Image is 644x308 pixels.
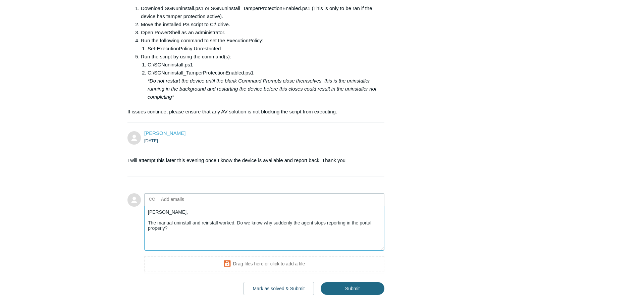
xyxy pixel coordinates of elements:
[141,29,378,37] li: Open PowerShell as an administrator.
[148,78,376,100] i: *Do not restart the device until the blank Command Prompts close themselves, this is the uninstal...
[144,138,158,143] time: 09/24/2025, 11:02
[148,61,378,69] li: C:\SGNuninstall.ps1
[148,45,378,53] li: Set-ExecutionPolicy Unrestricted
[127,156,378,164] p: I will attempt this later this evening once I know the device is available and report back. Thank...
[158,194,230,204] input: Add emails
[141,20,378,29] li: Move the installed PS script to C:\ drive.
[141,4,378,20] li: Download SGNuninstall.ps1 or SGNuninstall_TamperProtectionEnabled.ps1 (This is only to be ran if ...
[149,194,155,204] label: CC
[141,53,378,101] li: Run the script by using the command(s):
[144,206,384,251] textarea: Add your reply
[141,37,378,53] li: Run the following command to set the ExecutionPolicy:
[144,130,185,136] span: Devon Pasternak
[148,69,378,101] li: C:\SGNuninstall_TamperProtectionEnabled.ps1
[321,282,384,295] input: Submit
[144,130,185,136] a: [PERSON_NAME]
[244,282,314,295] button: Mark as solved & Submit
